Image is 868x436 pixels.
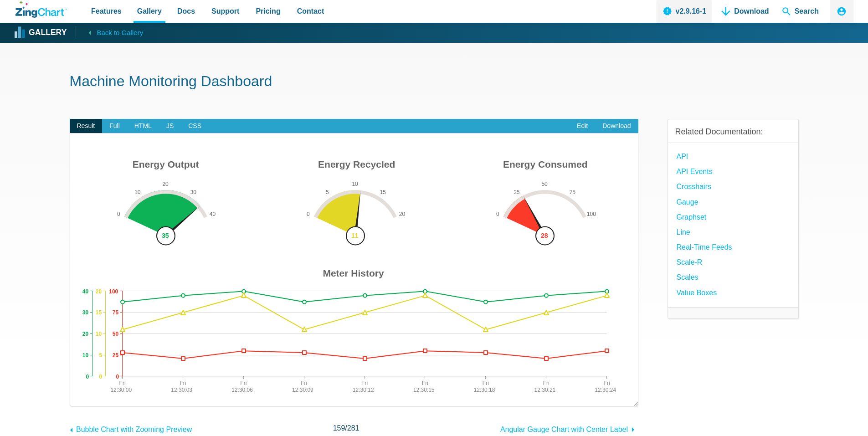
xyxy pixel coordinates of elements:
[256,5,280,17] span: Pricing
[211,5,239,17] span: Support
[677,241,732,253] a: Real-Time Feeds
[97,27,143,39] span: Back to Gallery
[500,421,638,436] a: Angular Gauge Chart with Center Label
[677,165,713,178] a: API Events
[675,127,791,137] h3: Related Documentation:
[347,424,360,432] span: 281
[137,5,162,17] span: Gallery
[76,26,143,39] a: Back to Gallery
[677,196,699,208] a: Gauge
[677,211,707,223] a: Graphset
[677,150,688,163] a: API
[595,119,638,133] a: Download
[102,119,127,133] span: Full
[677,226,690,238] a: Line
[333,424,345,432] span: 159
[127,119,159,133] span: HTML
[91,5,122,17] span: Features
[181,119,209,133] span: CSS
[677,287,717,299] a: Value Boxes
[159,119,181,133] span: JS
[297,5,324,17] span: Contact
[177,5,195,17] span: Docs
[76,426,192,433] span: Bubble Chart with Zooming Preview
[15,1,67,18] a: ZingChart Logo. Click to return to the homepage
[70,119,103,133] span: Result
[500,426,628,433] span: Angular Gauge Chart with Center Label
[570,119,595,133] a: Edit
[677,256,703,268] a: Scale-R
[677,271,699,283] a: Scales
[70,133,638,406] div: ​
[70,72,799,92] h1: Machine Monitoring Dashboard
[29,29,67,37] strong: Gallery
[333,422,360,434] span: /
[677,180,711,193] a: Crosshairs
[70,421,192,436] a: Bubble Chart with Zooming Preview
[15,26,67,40] a: Gallery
